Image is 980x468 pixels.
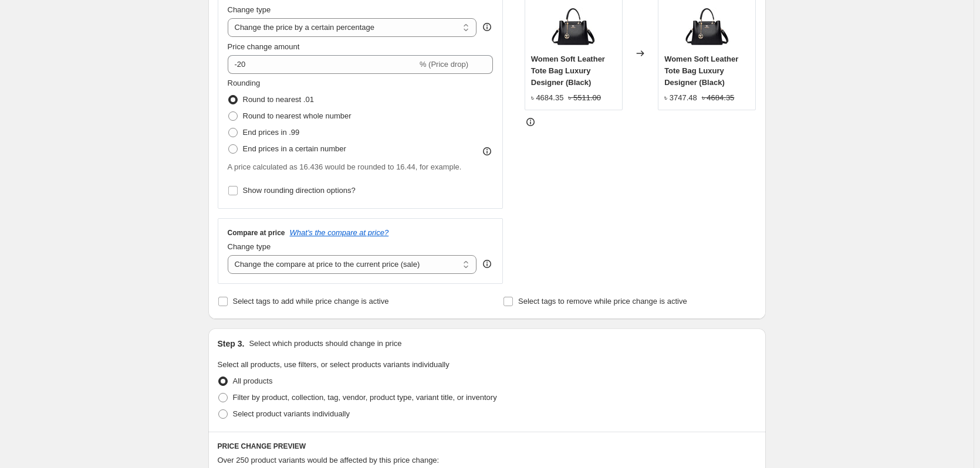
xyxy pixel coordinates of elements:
strike: ৳ 4684.35 [702,92,735,104]
p: Select which products should change in price [249,338,401,350]
span: Price change amount [228,42,300,51]
span: Select product variants individually [233,409,350,418]
img: 6c54da93d07898beb17f1021f4b04020_80x.jpg [550,3,597,50]
div: help [481,21,493,33]
div: help [481,258,493,270]
span: Women Soft Leather Tote Bag Luxury Designer (Black) [664,55,738,87]
img: 6c54da93d07898beb17f1021f4b04020_80x.jpg [684,3,731,50]
span: Show rounding direction options? [243,186,356,195]
span: Change type [228,5,271,14]
span: All products [233,377,273,385]
span: % (Price drop) [420,60,468,69]
span: A price calculated as 16.436 would be rounded to 16.44, for example. [228,162,462,171]
span: Rounding [228,79,261,87]
span: Round to nearest whole number [243,111,352,120]
span: End prices in a certain number [243,144,346,153]
span: End prices in .99 [243,128,300,137]
h3: Compare at price [228,228,285,238]
span: Over 250 product variants would be affected by this price change: [218,456,440,464]
strike: ৳ 5511.00 [568,92,601,104]
span: Filter by product, collection, tag, vendor, product type, variant title, or inventory [233,393,497,402]
span: Select all products, use filters, or select products variants individually [218,360,450,369]
span: Round to nearest .01 [243,95,314,104]
span: Women Soft Leather Tote Bag Luxury Designer (Black) [531,55,605,87]
h6: PRICE CHANGE PREVIEW [218,442,756,451]
div: ৳ 4684.35 [531,92,564,104]
span: Change type [228,242,271,251]
span: Select tags to add while price change is active [233,297,389,306]
div: ৳ 3747.48 [664,92,697,104]
h2: Step 3. [218,338,245,350]
input: -15 [228,55,417,74]
button: What's the compare at price? [290,228,389,237]
span: Select tags to remove while price change is active [518,297,687,306]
